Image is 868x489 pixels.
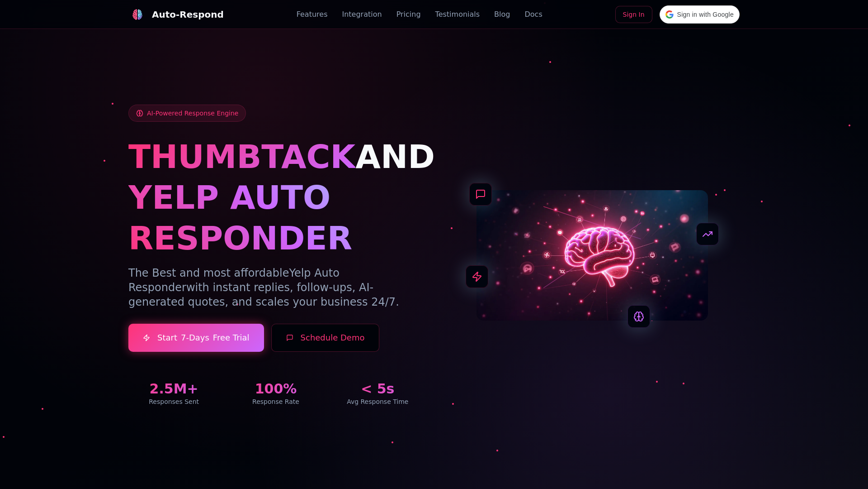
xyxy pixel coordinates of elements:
span: 7-Days [181,331,209,344]
a: Docs [524,9,542,20]
button: Schedule Demo [271,324,380,352]
a: Start7-DaysFree Trial [128,324,264,352]
h1: YELP AUTO RESPONDER [128,177,423,259]
p: The Best and most affordable with instant replies, follow-ups, AI-generated quotes, and scales yo... [128,266,423,309]
a: Blog [494,9,510,20]
a: Testimonials [435,9,480,20]
a: Auto-Respond [128,5,224,24]
div: 100% [230,381,321,397]
div: Auto-Respond [152,8,224,21]
a: Pricing [396,9,421,20]
span: AI-Powered Response Engine [147,109,238,118]
span: Sign in with Google [677,10,734,19]
a: Sign In [615,6,652,23]
span: THUMBTACK [128,138,355,176]
div: Sign in with Google [660,5,740,24]
div: Avg Response Time [332,397,423,406]
img: logo.svg [132,9,143,20]
img: AI Neural Network Brain [476,190,708,321]
a: Integration [342,9,382,20]
span: AND [355,138,435,176]
span: Yelp Auto Responder [128,267,340,294]
div: < 5s [332,381,423,397]
div: 2.5M+ [128,381,219,397]
div: Responses Sent [128,397,219,406]
a: Features [297,9,328,20]
div: Response Rate [230,397,321,406]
